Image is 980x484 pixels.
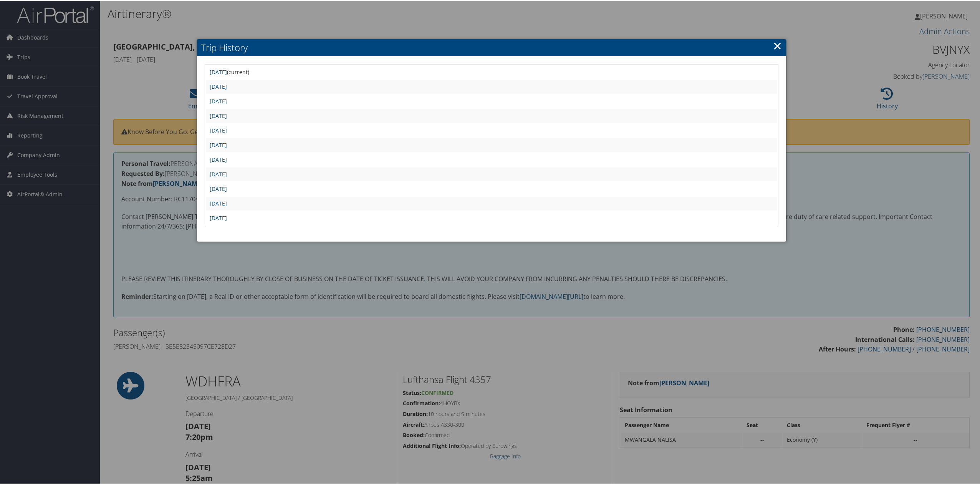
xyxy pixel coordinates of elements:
a: [DATE] [210,184,227,192]
a: [DATE] [210,214,227,221]
a: [DATE] [210,199,227,206]
td: (current) [206,65,777,78]
a: × [773,37,782,53]
a: [DATE] [210,155,227,162]
a: [DATE] [210,111,227,119]
a: [DATE] [210,68,227,75]
h2: Trip History [197,38,786,55]
a: [DATE] [210,97,227,104]
a: [DATE] [210,170,227,177]
a: [DATE] [210,126,227,133]
a: [DATE] [210,82,227,90]
a: [DATE] [210,141,227,148]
